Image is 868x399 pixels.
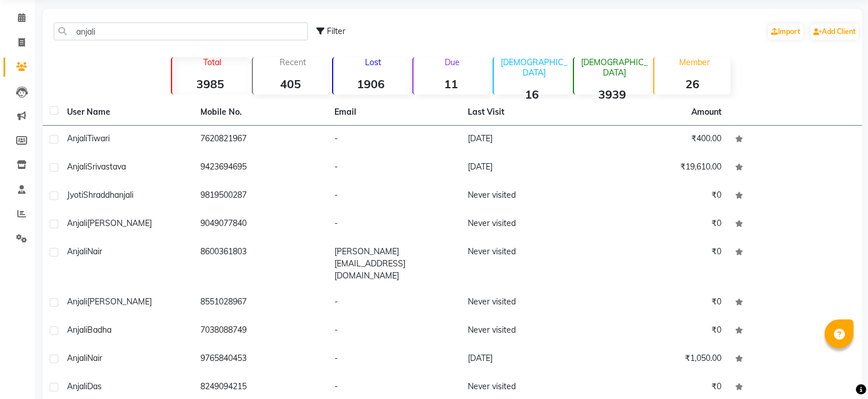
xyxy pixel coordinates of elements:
td: Never visited [461,182,595,210]
th: Amount [685,99,729,125]
td: 9765840453 [194,345,328,374]
strong: 11 [413,77,489,91]
span: Badha [87,325,111,335]
td: ₹0 [595,210,729,239]
td: 7620821967 [194,126,328,154]
input: Search by Name/Mobile/Email/Code [54,22,308,40]
strong: 405 [253,77,329,91]
td: ₹0 [595,317,729,345]
td: Never visited [461,210,595,239]
td: 7038088749 [194,317,328,345]
td: Never visited [461,317,595,345]
span: Shraddhanjali [83,190,133,200]
td: ₹1,050.00 [595,345,729,374]
td: ₹19,610.00 [595,154,729,182]
td: [PERSON_NAME][EMAIL_ADDRESS][DOMAIN_NAME] [327,239,461,289]
span: Anjali [67,246,87,257]
span: Nair [87,353,102,363]
strong: 3939 [574,87,650,101]
td: ₹0 [595,289,729,317]
td: ₹0 [595,182,729,210]
span: Anjali [67,296,87,307]
strong: 1906 [333,77,409,91]
strong: 16 [494,87,569,101]
a: Add Client [810,24,859,40]
td: 9423694695 [194,154,328,182]
span: Anjali [67,218,87,228]
td: - [327,317,461,345]
th: User Name [60,99,194,126]
td: ₹400.00 [595,126,729,154]
span: Tiwari [87,133,110,144]
td: [DATE] [461,345,595,374]
span: Nair [87,246,102,257]
td: 8600361803 [194,239,328,289]
span: [PERSON_NAME] [87,296,152,307]
span: Anjali [67,381,87,392]
th: Email [327,99,461,126]
span: Das [87,381,102,392]
span: Filter [327,26,345,36]
p: Due [416,57,489,67]
span: Jyoti [67,190,83,200]
p: Total [177,57,248,67]
strong: 26 [654,77,730,91]
span: Anjali [67,325,87,335]
td: 9049077840 [194,210,328,239]
td: ₹0 [595,239,729,289]
span: Anjali [67,353,87,363]
td: Never visited [461,239,595,289]
td: [DATE] [461,126,595,154]
span: Anjali [67,161,87,172]
td: - [327,154,461,182]
span: Srivastava [87,161,126,172]
td: Never visited [461,289,595,317]
p: [DEMOGRAPHIC_DATA] [498,57,569,78]
td: 9819500287 [194,182,328,210]
p: Recent [258,57,329,67]
td: - [327,210,461,239]
td: - [327,182,461,210]
strong: 3985 [172,77,248,91]
span: Anjali [67,133,87,144]
p: Lost [338,57,409,67]
td: [DATE] [461,154,595,182]
span: [PERSON_NAME] [87,218,152,228]
td: 8551028967 [194,289,328,317]
a: Import [768,24,803,40]
th: Last Visit [461,99,595,126]
td: - [327,289,461,317]
td: - [327,345,461,374]
th: Mobile No. [194,99,328,126]
td: - [327,126,461,154]
p: [DEMOGRAPHIC_DATA] [579,57,650,78]
p: Member [659,57,730,67]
